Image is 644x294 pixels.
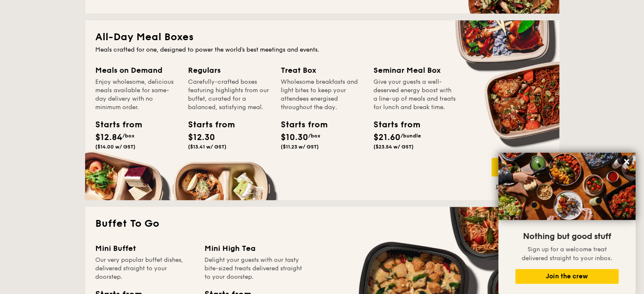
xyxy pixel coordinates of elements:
div: Wholesome breakfasts and light bites to keep your attendees energised throughout the day. [281,78,363,112]
span: ($14.00 w/ GST) [95,144,135,150]
div: Starts from [188,118,226,131]
div: Treat Box [281,64,363,76]
span: ($13.41 w/ GST) [188,144,227,150]
span: ($23.54 w/ GST) [373,144,414,150]
span: /box [122,133,135,139]
div: Give your guests a well-deserved energy boost with a line-up of meals and treats for lunch and br... [373,78,456,112]
button: Join the crew [515,269,619,284]
span: /box [308,133,321,139]
span: Sign up for a welcome treat delivered straight to your inbox. [522,246,612,262]
div: Order now [492,158,549,176]
div: Regulars [188,64,271,76]
div: Starts from [95,118,133,131]
div: Mini Buffet [95,242,194,254]
span: $10.30 [281,132,308,143]
div: Meals on Demand [95,64,178,76]
button: Close [620,155,633,168]
div: Enjoy wholesome, delicious meals available for same-day delivery with no minimum order. [95,78,178,112]
span: /bundle [401,133,421,139]
div: Our very popular buffet dishes, delivered straight to your doorstep. [95,256,194,281]
a: Download the menu [492,183,549,190]
div: Delight your guests with our tasty bite-sized treats delivered straight to your doorstep. [205,256,304,281]
img: DSC07876-Edit02-Large.jpeg [498,153,636,220]
h2: Buffet To Go [95,217,549,231]
span: ($11.23 w/ GST) [281,144,319,150]
div: Seminar Meal Box [373,64,456,76]
div: Meals crafted for one, designed to power the world's best meetings and events. [95,46,549,54]
div: Starts from [373,118,412,131]
div: Carefully-crafted boxes featuring highlights from our buffet, curated for a balanced, satisfying ... [188,78,271,112]
span: $12.84 [95,132,122,143]
span: $21.60 [373,132,401,143]
span: $12.30 [188,132,215,143]
div: Starts from [281,118,319,131]
div: Mini High Tea [205,242,304,254]
h2: All-Day Meal Boxes [95,30,549,44]
span: Nothing but good stuff [523,231,611,242]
